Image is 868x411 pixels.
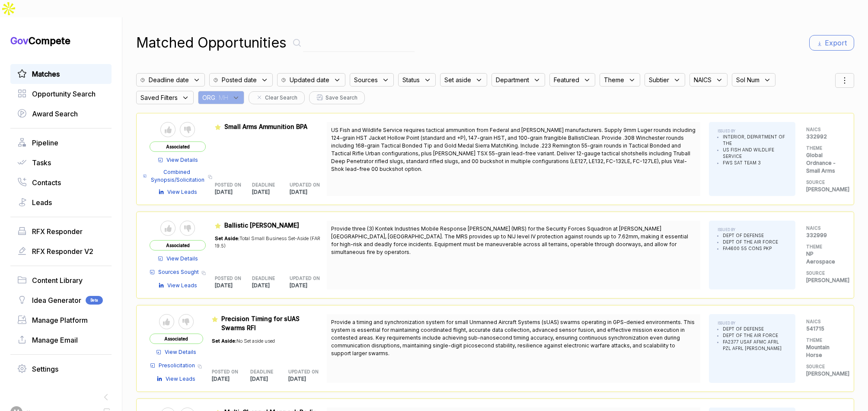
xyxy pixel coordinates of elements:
[166,375,195,383] span: View Leads
[290,282,327,289] p: [DATE]
[143,168,205,184] a: Combined Synopsis/Solicitation
[252,182,276,188] h5: DEADLINE
[806,225,841,231] h5: NAICS
[17,295,105,305] a: Idea GeneratorBeta
[86,296,103,305] span: Beta
[166,255,198,263] span: View Details
[723,239,778,245] li: DEPT OF THE AIR FORCE
[806,250,841,266] p: NP Aerospace
[806,133,841,141] p: 332992
[215,182,239,188] h5: POSTED ON
[17,335,105,345] a: Manage Email
[32,197,52,208] span: Leads
[32,89,96,99] span: Opportunity Search
[32,295,81,305] span: Idea Generator
[17,109,105,119] a: Award Search
[806,179,841,186] h5: SOURCE
[32,275,83,286] span: Content Library
[806,186,841,193] p: [PERSON_NAME]
[604,75,624,84] span: Theme
[17,315,105,325] a: Manage Platform
[10,35,112,47] h1: Compete
[723,245,778,252] li: FA4600 55 CONS PKP
[806,276,841,284] p: [PERSON_NAME]
[402,75,420,84] span: Status
[222,75,257,84] span: Posted date
[290,188,327,196] p: [DATE]
[32,138,58,148] span: Pipeline
[806,318,841,325] h5: NAICS
[806,270,841,276] h5: SOURCE
[331,127,696,172] span: US Fish and Wildlife Service requires tactical ammunition from Federal and [PERSON_NAME] manufact...
[723,339,787,352] li: FA2377 USAF AFMC AFRL PZL AFRL [PERSON_NAME]
[32,69,60,79] span: Matches
[252,282,290,289] p: [DATE]
[215,235,320,249] span: Total Small Business Set-Aside (FAR 19.5)
[150,141,206,152] span: Associated
[150,240,206,250] span: Associated
[32,335,78,345] span: Manage Email
[221,315,300,331] span: Precision Timing for sUAS Swarms RFI
[32,157,51,168] span: Tasks
[236,338,275,344] span: No Set aside used
[806,325,841,333] p: 541715
[17,246,105,257] a: RFX Responder V2
[723,147,787,160] li: US FISH AND WILDLIFE SERVICE
[17,275,105,286] a: Content Library
[224,222,299,229] span: Ballistic [PERSON_NAME]
[10,35,29,46] span: Gov
[224,123,307,130] span: Small Arms Ammunition BPA
[290,75,329,84] span: Updated date
[331,225,688,255] span: Provide three (3) Kontek Industries Mobile Response [PERSON_NAME] (MRS) for the Security Forces S...
[212,338,236,344] span: Set Aside:
[150,168,205,184] span: Combined Synopsis/Solicitation
[806,370,841,378] p: [PERSON_NAME]
[212,375,250,383] p: [DATE]
[215,235,239,241] span: Set Aside:
[150,362,195,369] a: Presolicitation
[290,182,313,188] h5: UPDATED ON
[17,89,105,99] a: Opportunity Search
[809,35,854,51] button: Export
[806,363,841,370] h5: SOURCE
[215,275,239,282] h5: POSTED ON
[17,364,105,374] a: Settings
[215,188,252,196] p: [DATE]
[354,75,378,84] span: Sources
[202,93,215,102] span: ORG
[736,75,759,84] span: Sol Num
[250,375,289,383] p: [DATE]
[167,188,197,196] span: View Leads
[165,348,196,356] span: View Details
[288,375,327,383] p: [DATE]
[444,75,471,84] span: Set aside
[140,93,178,102] span: Saved Filters
[649,75,669,84] span: Subtier
[215,93,228,102] span: : MH
[17,157,105,168] a: Tasks
[806,244,841,250] h5: THEME
[150,268,199,276] a: Sources Sought
[32,226,83,237] span: RFX Responder
[32,109,78,119] span: Award Search
[496,75,529,84] span: Department
[250,369,275,375] h5: DEADLINE
[252,188,290,196] p: [DATE]
[215,282,252,289] p: [DATE]
[32,315,88,325] span: Manage Platform
[806,231,841,239] p: 332999
[32,246,93,257] span: RFX Responder V2
[17,197,105,208] a: Leads
[806,151,841,175] p: Global Ordnance - Small Arms
[167,282,197,289] span: View Leads
[694,75,712,84] span: NAICS
[806,126,841,133] h5: NAICS
[150,334,203,344] span: Associated
[806,145,841,151] h5: THEME
[17,226,105,237] a: RFX Responder
[723,134,787,147] li: INTERIOR, DEPARTMENT OF THE
[723,232,778,239] li: DEPT OF DEFENSE
[159,362,195,369] span: Presolicitation
[252,275,276,282] h5: DEADLINE
[806,344,841,359] p: Mountain Horse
